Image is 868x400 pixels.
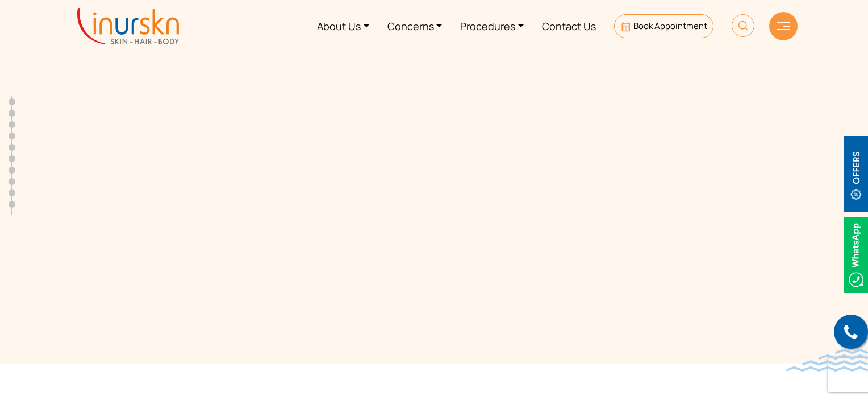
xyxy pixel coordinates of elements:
a: Whatsappicon [844,248,868,260]
img: Whatsappicon [844,217,868,293]
a: Procedures [451,5,533,47]
a: Book Appointment [614,14,713,38]
img: inurskn-logo [77,8,179,44]
span: Book Appointment [633,20,707,32]
img: offerBt [844,136,868,212]
a: Concerns [378,5,452,47]
img: hamLine.svg [777,22,790,30]
a: Contact Us [533,5,605,47]
img: HeaderSearch [732,14,754,37]
img: bluewave [786,349,868,372]
a: About Us [308,5,378,47]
